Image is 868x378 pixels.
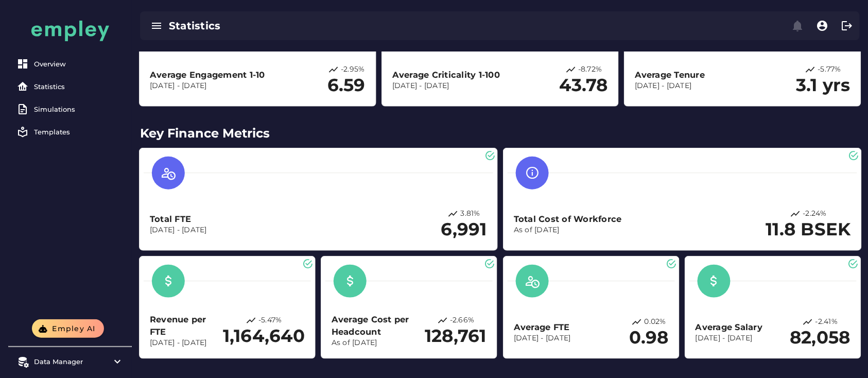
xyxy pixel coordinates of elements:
h2: 6.59 [327,75,366,96]
span: Empley AI [51,324,96,333]
p: As of [DATE] [332,338,425,348]
p: -2.95% [341,64,365,75]
p: 3.81% [461,209,480,219]
h3: Total FTE [150,213,207,225]
h2: 11.8 BSEK [766,219,851,240]
h2: 3.1 yrs [796,75,850,96]
h2: 0.98 [629,328,669,348]
div: Templates [34,128,124,136]
h3: Average Tenure [635,69,705,81]
p: -2.66% [450,315,475,326]
div: Statistics [34,82,124,91]
h3: Average Engagement 1-10 [150,69,265,81]
button: Empley AI [32,319,104,338]
p: [DATE] - [DATE] [696,333,763,343]
a: Statistics [12,76,128,97]
a: Overview [12,54,128,74]
p: [DATE] - [DATE] [150,225,207,235]
p: 0.02% [645,317,666,328]
div: Overview [34,60,124,68]
p: [DATE] - [DATE] [392,81,500,91]
p: -2.24% [803,209,827,219]
p: -8.72% [578,64,602,75]
p: [DATE] - [DATE] [150,81,265,91]
p: [DATE] - [DATE] [514,333,571,343]
p: -5.77% [818,64,842,75]
h2: 1,164,640 [223,326,305,347]
h3: Total Cost of Workforce [514,213,622,225]
a: Simulations [12,99,128,119]
h2: 6,991 [441,219,487,240]
p: As of [DATE] [514,225,622,235]
h2: 43.78 [560,75,608,96]
h3: Average Criticality 1-100 [392,69,500,81]
h3: Average Cost per Headcount [332,314,425,338]
a: Templates [12,122,128,142]
h3: Average FTE [514,321,571,333]
h3: Average Salary [696,321,763,333]
div: Statistics [169,19,477,33]
div: Data Manager [34,357,106,366]
p: [DATE] - [DATE] [150,338,223,348]
div: Simulations [34,105,124,113]
p: [DATE] - [DATE] [635,81,705,91]
p: -5.47% [258,315,282,326]
h2: Key Finance Metrics [140,124,860,143]
h2: 82,058 [790,328,851,348]
h2: 128,761 [425,326,487,347]
h3: Revenue per FTE [150,314,223,338]
p: -2.41% [815,317,838,328]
